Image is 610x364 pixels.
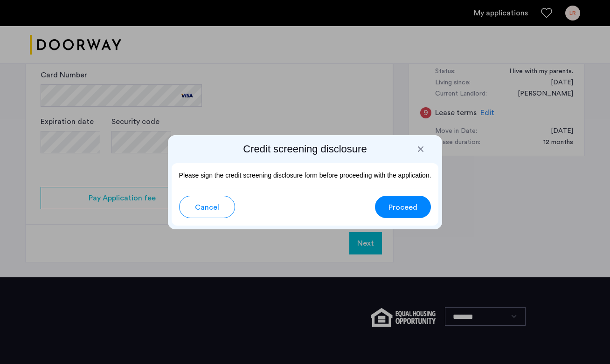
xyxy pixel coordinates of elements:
[172,143,439,156] h2: Credit screening disclosure
[179,196,235,218] button: button
[375,196,431,218] button: button
[388,202,417,213] span: Proceed
[195,202,219,213] span: Cancel
[179,171,431,180] p: Please sign the credit screening disclosure form before proceeding with the application.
